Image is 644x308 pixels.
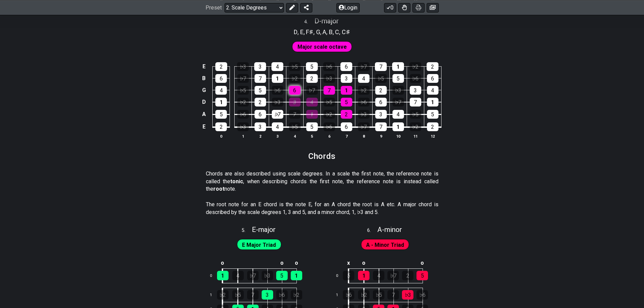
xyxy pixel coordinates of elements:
div: ♭5 [237,86,249,95]
th: 11 [407,133,424,140]
div: 3 [262,290,273,300]
span: , [313,27,316,37]
td: o [215,258,231,269]
th: 1 [234,133,252,140]
div: ♭5 [289,122,301,131]
div: ♭3 [272,98,283,106]
div: 7 [255,74,266,83]
div: 4 [427,86,438,95]
div: 7 [289,110,301,119]
span: 4 . [304,18,314,26]
td: 1 [332,288,348,302]
div: ♭7 [358,122,369,131]
span: G [316,27,320,37]
div: ♭3 [358,110,369,119]
div: ♭5 [410,110,421,119]
div: 2 [427,62,438,71]
div: 6 [340,62,352,71]
div: ♭5 [232,290,244,300]
div: ♭3 [237,62,249,71]
td: 0 [332,268,348,283]
div: ♭5 [373,290,384,300]
div: 3 [341,74,352,83]
span: , [304,27,306,37]
span: C [335,27,339,37]
button: Print [412,3,425,12]
section: Scale pitch classes [291,26,353,37]
div: ♭2 [358,290,369,300]
div: ♭6 [272,86,283,95]
button: Edit Preset [286,3,298,12]
div: 4 [306,98,318,106]
th: 5 [303,133,320,140]
div: 4 [271,62,283,71]
div: 1 [358,271,369,280]
p: Chords are also described using scale degrees. In a scale the first note, the reference note is c... [206,170,438,193]
div: ♭7 [247,271,259,280]
td: G [200,84,208,96]
div: ♭7 [306,86,318,95]
div: 1 [392,62,404,71]
button: Login [336,3,360,12]
strong: tonic [230,178,243,185]
div: 7 [375,62,387,71]
th: 6 [320,133,338,140]
span: , [326,27,329,37]
div: ♭5 [324,98,335,106]
div: ♭7 [392,98,404,106]
td: A [200,108,208,120]
div: ♭5 [289,62,301,71]
div: 5 [306,62,318,71]
div: 3 [254,62,266,71]
td: B [200,72,208,84]
div: ♭6 [276,290,288,300]
div: 5 [427,110,438,119]
td: D [200,96,208,108]
div: ♭6 [416,290,428,300]
div: 5 [255,86,266,95]
div: 1 [306,110,318,119]
div: ♭3 [392,86,404,95]
div: ♭6 [343,290,354,300]
div: 3 [255,122,266,131]
div: 3 [289,98,301,106]
div: 1 [215,98,227,106]
div: 7 [375,122,387,131]
strong: root [213,186,224,192]
span: A [323,27,326,37]
div: 1 [427,98,438,106]
div: ♭7 [272,110,283,119]
td: o [356,258,372,269]
button: Toggle Dexterity for all fretkits [398,3,410,12]
span: C♯ [342,27,350,37]
div: 2 [255,98,266,106]
div: 6 [255,110,266,119]
td: 0 [206,268,222,283]
div: 4 [272,122,283,131]
span: First enable full edit mode to edit [242,240,276,250]
button: 0 [384,3,396,12]
td: o [415,258,430,269]
span: First enable full edit mode to edit [297,42,347,52]
span: F♯ [306,27,313,37]
div: 2 [306,74,318,83]
div: ♭3 [324,74,335,83]
div: ♭3 [262,271,273,280]
div: 4 [358,74,369,83]
div: 6 [375,98,387,106]
div: 5 [215,110,227,119]
div: 1 [291,271,302,280]
div: 2 [427,122,438,131]
div: ♭6 [410,74,421,83]
th: 10 [389,133,407,140]
div: ♭2 [409,62,421,71]
td: o [289,258,304,269]
span: Preset [206,4,222,11]
div: 4 [215,86,227,95]
td: E [200,61,208,72]
div: 3 [375,110,387,119]
div: ♭2 [324,110,335,119]
span: D [294,27,297,37]
th: 3 [269,133,286,140]
th: 9 [372,133,389,140]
